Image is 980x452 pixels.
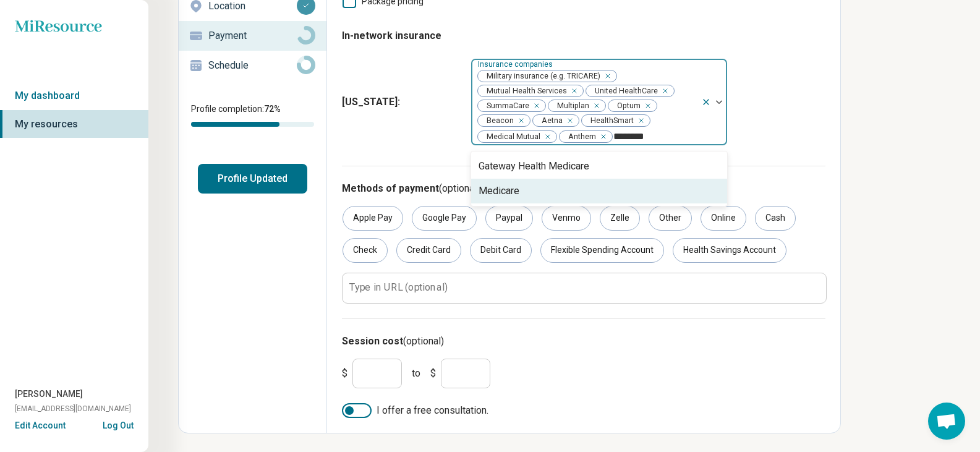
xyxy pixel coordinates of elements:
label: Type in URL (optional) [349,283,448,292]
button: Profile Updated [198,164,307,194]
a: Payment [179,21,326,51]
div: Open chat [928,403,965,440]
div: Paypal [485,206,533,231]
span: 72 % [264,104,281,114]
span: to [412,366,420,381]
div: Profile completion [191,122,314,127]
p: Schedule [208,58,297,73]
div: Venmo [542,206,591,231]
div: Credit Card [396,238,461,263]
span: Military insurance (e.g. TRICARE) [478,70,604,82]
span: (optional) [403,335,444,347]
span: $ [342,366,347,381]
div: Cash [755,206,796,231]
div: Apple Pay [343,206,403,231]
span: Optum [608,100,644,112]
label: I offer a free consultation. [342,403,825,418]
span: [EMAIL_ADDRESS][DOMAIN_NAME] [15,403,131,414]
span: Medical Mutual [478,131,544,143]
a: Schedule [179,51,326,80]
div: Google Pay [412,206,477,231]
h3: Methods of payment [342,181,825,196]
div: Other [649,206,692,231]
button: Edit Account [15,419,66,432]
span: Aetna [533,115,566,127]
span: Anthem [560,131,600,143]
h3: Session cost [342,334,825,349]
span: SummaCare [478,100,533,112]
div: Profile completion: [179,95,326,134]
div: Flexible Spending Account [540,238,664,263]
div: Zelle [600,206,640,231]
div: Check [343,238,388,263]
p: Payment [208,28,297,43]
span: United HealthCare [586,85,662,97]
div: Debit Card [470,238,532,263]
div: Health Savings Account [673,238,786,263]
span: Mutual Health Services [478,85,571,97]
legend: In-network insurance [342,19,441,53]
label: Insurance companies [478,60,555,69]
span: Beacon [478,115,518,127]
button: Log Out [103,419,134,429]
span: $ [430,366,436,381]
span: Multiplan [548,100,593,112]
div: Gateway Health Medicare [479,159,589,174]
div: Online [701,206,746,231]
span: [PERSON_NAME] [15,388,83,401]
span: [US_STATE] : [342,95,461,109]
span: HealthSmart [582,115,637,127]
span: (optional) [439,182,480,194]
div: Medicare [479,184,519,198]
